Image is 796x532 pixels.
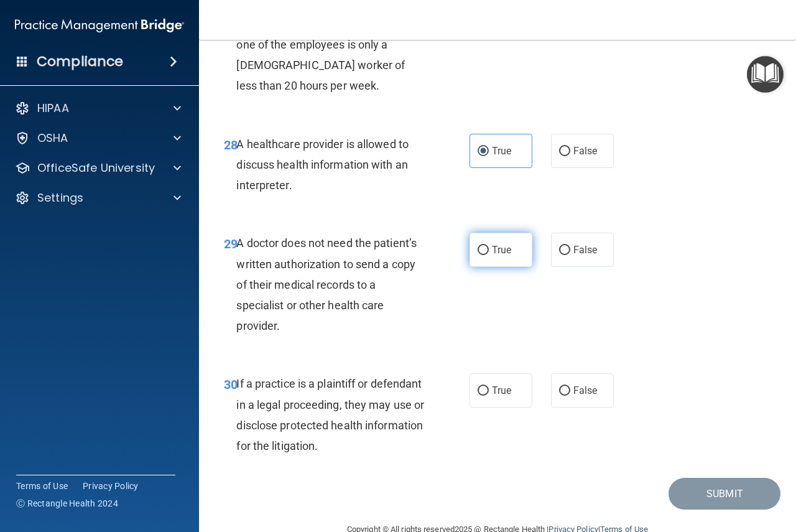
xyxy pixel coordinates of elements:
[37,131,68,146] p: OSHA
[224,236,238,251] span: 29
[15,161,181,175] a: OfficeSafe University
[83,480,139,492] a: Privacy Policy
[15,131,181,146] a: OSHA
[478,246,489,255] input: True
[559,246,570,255] input: False
[224,138,238,152] span: 28
[573,145,598,157] span: False
[16,480,68,492] a: Terms of Use
[16,497,118,510] span: Ⓒ Rectangle Health 2024
[478,147,489,156] input: True
[478,386,489,396] input: True
[236,236,417,332] span: A doctor does not need the patient’s written authorization to send a copy of their medical record...
[492,244,511,256] span: True
[559,386,570,396] input: False
[236,377,424,452] span: If a practice is a plaintiff or defendant in a legal proceeding, they may use or disclose protect...
[747,56,784,93] button: Open Resource Center
[15,190,181,205] a: Settings
[224,377,238,392] span: 30
[37,161,155,175] p: OfficeSafe University
[37,190,83,205] p: Settings
[573,385,598,396] span: False
[559,147,570,156] input: False
[492,145,511,157] span: True
[492,385,511,396] span: True
[236,138,409,192] span: A healthcare provider is allowed to discuss health information with an interpreter.
[37,101,69,116] p: HIPAA
[15,101,181,116] a: HIPAA
[37,53,123,70] h4: Compliance
[573,244,598,256] span: False
[669,478,780,510] button: Submit
[15,13,184,38] img: PMB logo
